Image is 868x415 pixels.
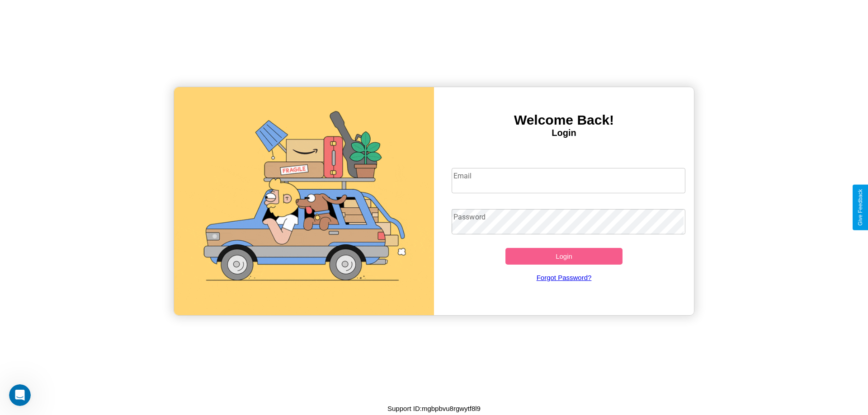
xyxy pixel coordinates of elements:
[857,189,863,226] div: Give Feedback
[174,87,434,315] img: gif
[434,112,694,128] h3: Welcome Back!
[9,384,31,406] iframe: Intercom live chat
[387,402,481,415] p: Support ID: mgbpbvu8rgwytf8l9
[447,265,681,290] a: Forgot Password?
[505,248,623,265] button: Login
[434,128,694,138] h4: Login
